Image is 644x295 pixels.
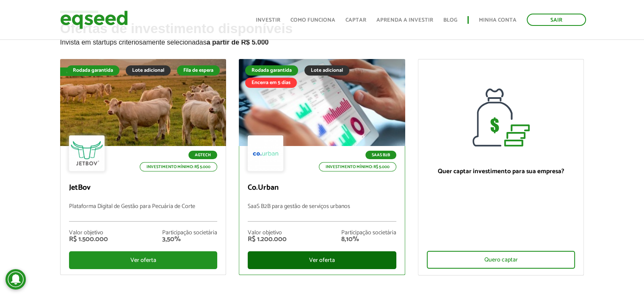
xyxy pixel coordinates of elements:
div: 3,50% [162,236,217,243]
div: R$ 1.200.000 [248,236,287,243]
div: Rodada garantida [245,65,298,76]
a: Fila de espera Rodada garantida Lote adicional Fila de espera Agtech Investimento mínimo: R$ 5.00... [60,59,227,275]
div: Fila de espera [177,65,220,76]
div: Ver oferta [248,251,396,269]
p: JetBov [69,183,218,193]
div: Lote adicional [304,65,349,76]
div: Valor objetivo [248,230,287,236]
img: EqSeed [60,8,128,31]
div: 8,10% [341,236,396,243]
a: Rodada garantida Lote adicional Encerra em 5 dias SaaS B2B Investimento mínimo: R$ 5.000 Co.Urban... [239,59,405,275]
a: Investir [256,17,280,23]
h2: Ofertas de investimento disponíveis [60,21,584,59]
a: Como funciona [290,17,335,23]
a: Aprenda a investir [376,17,433,23]
p: Plataforma Digital de Gestão para Pecuária de Corte [69,203,218,222]
p: SaaS B2B [365,151,396,159]
a: Captar [345,17,366,23]
p: Invista em startups criteriosamente selecionadas [60,36,584,46]
p: Agtech [188,151,217,159]
div: Participação societária [341,230,396,236]
p: Investimento mínimo: R$ 5.000 [319,162,396,171]
p: Investimento mínimo: R$ 5.000 [140,162,217,171]
div: Quero captar [427,251,575,269]
a: Quer captar investimento para sua empresa? Quero captar [418,59,584,275]
div: Valor objetivo [69,230,108,236]
strong: a partir de R$ 5.000 [207,39,269,46]
div: Lote adicional [126,65,171,76]
p: Quer captar investimento para sua empresa? [427,168,575,175]
div: Participação societária [162,230,217,236]
a: Minha conta [479,17,517,23]
a: Blog [443,17,457,23]
div: Encerra em 5 dias [245,78,297,88]
div: Fila de espera [60,67,104,76]
p: SaaS B2B para gestão de serviços urbanos [248,203,396,222]
div: R$ 1.500.000 [69,236,108,243]
a: Sair [527,14,586,26]
div: Ver oferta [69,251,218,269]
div: Rodada garantida [66,65,119,76]
p: Co.Urban [248,183,396,193]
